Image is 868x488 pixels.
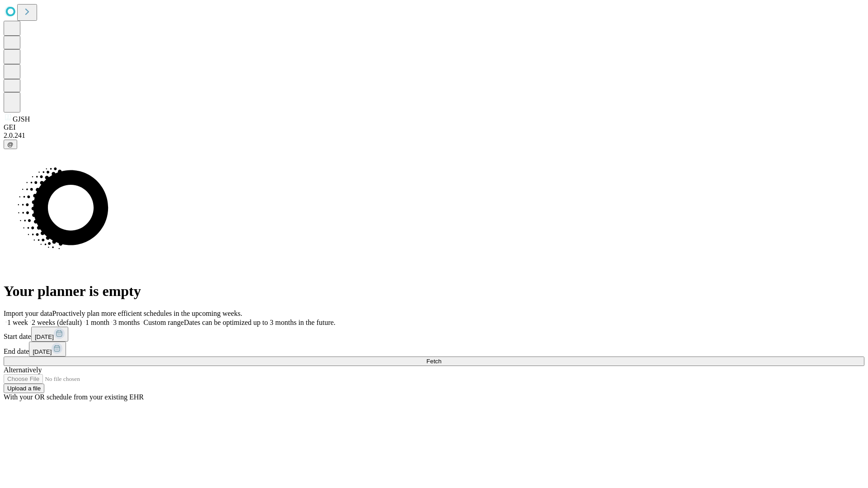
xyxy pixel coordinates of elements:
div: Start date [4,327,864,342]
span: 2 weeks (default) [32,319,82,326]
span: 1 week [7,319,28,326]
span: @ [7,141,14,148]
div: 2.0.241 [4,131,864,140]
span: Fetch [426,358,441,365]
span: Custom range [143,319,184,326]
span: [DATE] [33,348,52,355]
button: [DATE] [31,327,68,342]
span: GJSH [13,115,30,123]
button: Upload a file [4,384,44,393]
div: End date [4,342,864,357]
span: Alternatively [4,366,42,374]
div: GEI [4,123,864,131]
button: @ [4,140,17,149]
span: Dates can be optimized up to 3 months in the future. [184,319,335,326]
span: [DATE] [35,333,54,340]
span: Import your data [4,310,52,317]
h1: Your planner is empty [4,283,864,300]
span: 1 month [85,319,109,326]
span: Proactively plan more efficient schedules in the upcoming weeks. [52,310,242,317]
span: 3 months [113,319,140,326]
button: Fetch [4,357,864,366]
button: [DATE] [29,342,66,357]
span: With your OR schedule from your existing EHR [4,393,144,401]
